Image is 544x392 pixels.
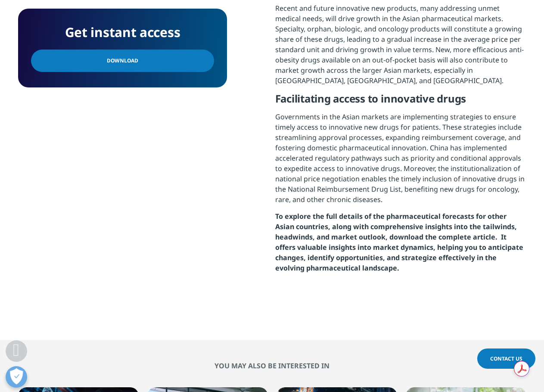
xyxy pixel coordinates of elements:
[275,3,526,92] p: Recent and future innovative new products, many addressing unmet medical needs, will drive growth...
[477,348,535,369] a: Contact Us
[18,361,526,370] h2: You may also be interested in
[107,56,138,65] span: Download
[31,22,214,43] h4: Get instant access
[6,366,27,388] button: Open Preferences
[275,92,526,112] h5: Facilitating access to innovative drugs
[31,50,214,72] a: Download
[490,355,522,362] span: Contact Us
[275,112,526,211] p: Governments in the Asian markets are implementing strategies to ensure timely access to innovativ...
[275,212,523,273] strong: To explore the full details of the pharmaceutical forecasts for other Asian countries, along with...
